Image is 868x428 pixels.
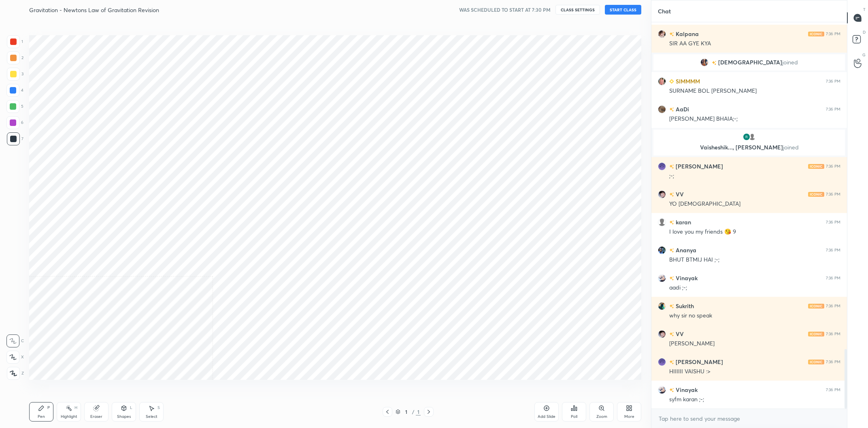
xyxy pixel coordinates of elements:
[669,40,840,48] div: SIR AA GYE KYA
[808,192,824,197] img: iconic-light.a09c19a4.png
[669,192,674,197] img: no-rating-badge.077c3623.svg
[674,218,691,226] h6: karan
[718,59,782,66] span: [DEMOGRAPHIC_DATA]
[826,248,840,253] div: 7:36 PM
[783,143,799,151] span: joined
[669,256,840,264] div: BHUT BTMIJ HAI ;-;
[669,340,840,348] div: [PERSON_NAME]
[658,144,840,151] p: Vaisheshik..., [PERSON_NAME]
[826,388,840,392] div: 7:36 PM
[826,107,840,112] div: 7:36 PM
[674,330,684,338] h6: VV
[674,358,723,366] h6: [PERSON_NAME]
[658,302,666,310] img: b31c9bbf81cc4b77b0790118e0e4662f.jpg
[669,388,674,392] img: no-rating-badge.077c3623.svg
[826,32,840,36] div: 7:36 PM
[669,248,674,253] img: no-rating-badge.077c3623.svg
[863,29,866,35] p: D
[658,77,666,85] img: 8f0133de86a14ce0b5e21ddffaa8d938.jpg
[674,190,684,198] h6: VV
[658,358,666,366] img: 2767a67112e94cc28de62af8faae7492.jpg
[669,276,674,281] img: no-rating-badge.077c3623.svg
[826,79,840,84] div: 7:36 PM
[669,200,840,208] div: YO [DEMOGRAPHIC_DATA]
[863,6,866,13] p: T
[712,61,717,65] img: no-rating-badge.077c3623.svg
[669,284,840,292] div: aadi ;-;
[674,246,696,254] h6: Ananya
[674,105,689,113] h6: AaDi
[669,220,674,225] img: no-rating-badge.077c3623.svg
[658,218,666,226] img: default.png
[658,30,666,38] img: b7f4d7c9e45c432ab08d207a26dfd726.jpg
[669,332,674,336] img: no-rating-badge.077c3623.svg
[742,133,751,141] img: 931328835a7b48bdaaca5b413c7ef234.56503721_3
[700,58,708,66] img: db7c069a5d0646709516ecdc614a252a.jpg
[651,0,677,22] p: Chat
[674,302,694,310] h6: Sukrith
[658,330,666,338] img: 90ab8f789d894e75ae700ac66851f3cb.jpg
[782,59,798,66] span: joined
[669,115,840,123] div: [PERSON_NAME] BHAIA;-;
[826,304,840,309] div: 7:36 PM
[669,360,674,364] img: no-rating-badge.077c3623.svg
[669,164,674,169] img: no-rating-badge.077c3623.svg
[826,332,840,336] div: 7:36 PM
[669,32,674,36] img: no-rating-badge.077c3623.svg
[658,274,666,282] img: 2fddae35430146e2b23586a46c050097.jpg
[748,133,756,141] img: default.png
[669,228,840,236] div: I love you my friends 😘 9
[826,220,840,225] div: 7:36 PM
[674,162,723,170] h6: [PERSON_NAME]
[658,190,666,198] img: 90ab8f789d894e75ae700ac66851f3cb.jpg
[826,276,840,281] div: 7:36 PM
[808,164,824,169] img: iconic-light.a09c19a4.png
[658,246,666,254] img: f7d9f2890f50499da83d22c3b64db97b.jpg
[669,107,674,112] img: no-rating-badge.077c3623.svg
[669,87,840,95] div: SURNAME BOL [PERSON_NAME]
[669,79,674,84] img: Learner_Badge_beginner_1_8b307cf2a0.svg
[808,32,824,36] img: iconic-light.a09c19a4.png
[808,360,824,364] img: iconic-light.a09c19a4.png
[674,274,698,282] h6: Vinayak
[658,162,666,170] img: 2767a67112e94cc28de62af8faae7492.jpg
[808,304,824,309] img: iconic-light.a09c19a4.png
[669,312,840,320] div: why sir no speak
[674,385,698,394] h6: Vinayak
[826,164,840,169] div: 7:36 PM
[658,386,666,394] img: 2fddae35430146e2b23586a46c050097.jpg
[674,77,700,85] h6: SIMMMM
[669,396,840,404] div: syfm karan ;-;
[826,360,840,364] div: 7:36 PM
[826,192,840,197] div: 7:36 PM
[674,30,699,38] h6: Kalpana
[651,22,847,409] div: grid
[669,304,674,309] img: no-rating-badge.077c3623.svg
[669,368,840,376] div: HIIIIII VAISHU :>
[669,172,840,180] div: ;-;
[658,105,666,113] img: 46fff6bd746c4f989a671f6e11e0e4aa.jpg
[808,332,824,336] img: iconic-light.a09c19a4.png
[862,52,866,58] p: G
